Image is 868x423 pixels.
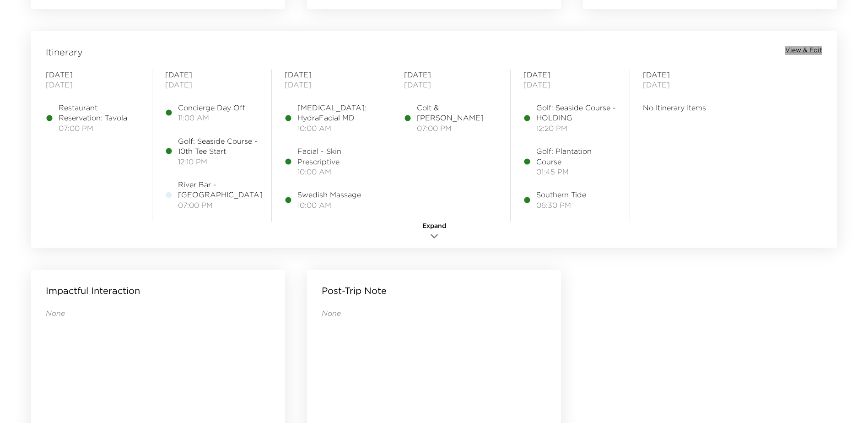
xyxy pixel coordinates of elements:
[59,123,139,133] span: 07:00 PM
[404,70,497,80] span: [DATE]
[536,190,586,200] span: Southern Tide
[285,70,378,80] span: [DATE]
[643,103,736,113] span: No Itinerary Items
[536,103,617,123] span: Golf: Seaside Course - HOLDING
[411,222,457,243] button: Expand
[417,103,497,123] span: Colt & [PERSON_NAME]
[297,123,378,133] span: 10:00 AM
[178,157,259,167] span: 12:10 PM
[536,200,586,210] span: 06:30 PM
[523,80,617,90] span: [DATE]
[643,70,736,80] span: [DATE]
[422,222,446,231] span: Expand
[178,179,263,200] span: River Bar - [GEOGRAPHIC_DATA]
[178,136,259,157] span: Golf: Seaside Course - 10th Tee Start
[178,103,245,113] span: Concierge Day Off
[46,80,139,90] span: [DATE]
[59,103,139,123] span: Restaurant Reservation: Tavola
[322,308,546,318] p: None
[785,46,822,55] button: View & Edit
[643,80,736,90] span: [DATE]
[178,200,263,210] span: 07:00 PM
[322,284,387,297] p: Post-Trip Note
[536,167,617,177] span: 01:45 PM
[165,80,259,90] span: [DATE]
[297,200,361,210] span: 10:00 AM
[46,308,270,318] p: None
[297,167,378,177] span: 10:00 AM
[46,46,83,59] span: Itinerary
[297,190,361,200] span: Swedish Massage
[297,103,378,123] span: [MEDICAL_DATA]: HydraFacial MD
[297,146,378,167] span: Facial - Skin Prescriptive
[523,70,617,80] span: [DATE]
[536,146,617,167] span: Golf: Plantation Course
[46,284,140,297] p: Impactful Interaction
[404,80,497,90] span: [DATE]
[536,123,617,133] span: 12:20 PM
[165,70,259,80] span: [DATE]
[178,113,245,123] span: 11:00 AM
[285,80,378,90] span: [DATE]
[46,70,139,80] span: [DATE]
[417,123,497,133] span: 07:00 PM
